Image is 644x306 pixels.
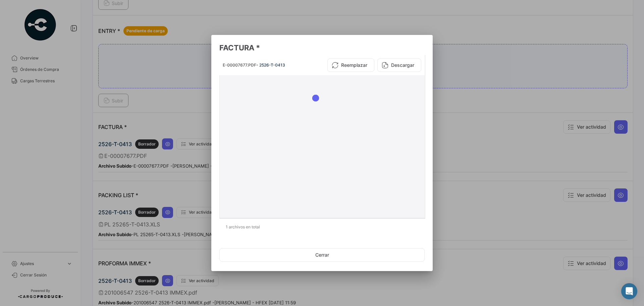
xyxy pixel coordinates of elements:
[256,62,285,68] span: - 2526-T-0413
[223,62,256,68] span: E-00007677.PDF
[621,283,637,299] div: Abrir Intercom Messenger
[219,219,425,235] div: 1 archivos en total
[377,58,421,72] button: Descargar
[219,43,425,52] h3: FACTURA *
[219,248,425,262] button: Cerrar
[327,58,374,72] button: Reemplazar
